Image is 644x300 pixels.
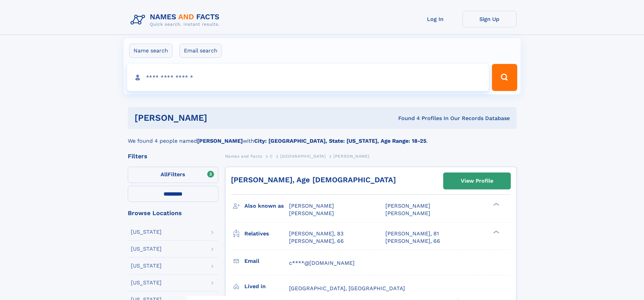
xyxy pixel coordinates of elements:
[180,44,222,58] label: Email search
[270,154,273,159] span: C
[289,230,343,237] a: [PERSON_NAME], 83
[280,154,326,159] span: [GEOGRAPHIC_DATA]
[280,152,326,160] a: [GEOGRAPHIC_DATA]
[128,129,517,145] div: We found 4 people named with .
[244,255,289,267] h3: Email
[289,203,334,209] span: [PERSON_NAME]
[128,11,225,29] img: Logo Names and Facts
[128,210,218,216] div: Browse Locations
[244,281,289,292] h3: Lived in
[462,11,517,27] a: Sign Up
[270,152,273,160] a: C
[289,285,405,292] span: [GEOGRAPHIC_DATA], [GEOGRAPHIC_DATA]
[135,114,303,122] h1: [PERSON_NAME]
[131,263,162,269] div: [US_STATE]
[289,237,344,245] a: [PERSON_NAME], 66
[225,152,262,160] a: Names and Facts
[128,167,218,183] label: Filters
[385,237,440,245] a: [PERSON_NAME], 66
[128,153,218,159] div: Filters
[231,176,396,184] a: [PERSON_NAME], Age [DEMOGRAPHIC_DATA]
[385,210,430,216] span: [PERSON_NAME]
[385,230,439,237] a: [PERSON_NAME], 81
[127,64,489,91] input: search input
[303,115,510,122] div: Found 4 Profiles In Our Records Database
[492,202,500,207] div: ❯
[197,138,243,144] b: [PERSON_NAME]
[244,200,289,212] h3: Also known as
[385,203,430,209] span: [PERSON_NAME]
[492,230,500,234] div: ❯
[461,173,493,189] div: View Profile
[129,44,172,58] label: Name search
[131,246,162,252] div: [US_STATE]
[408,11,462,27] a: Log In
[131,280,162,285] div: [US_STATE]
[333,154,369,159] span: [PERSON_NAME]
[161,171,168,178] span: All
[492,64,517,91] button: Search Button
[131,229,162,235] div: [US_STATE]
[444,173,510,189] a: View Profile
[244,228,289,239] h3: Relatives
[254,138,426,144] b: City: [GEOGRAPHIC_DATA], State: [US_STATE], Age Range: 18-25
[289,210,334,216] span: [PERSON_NAME]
